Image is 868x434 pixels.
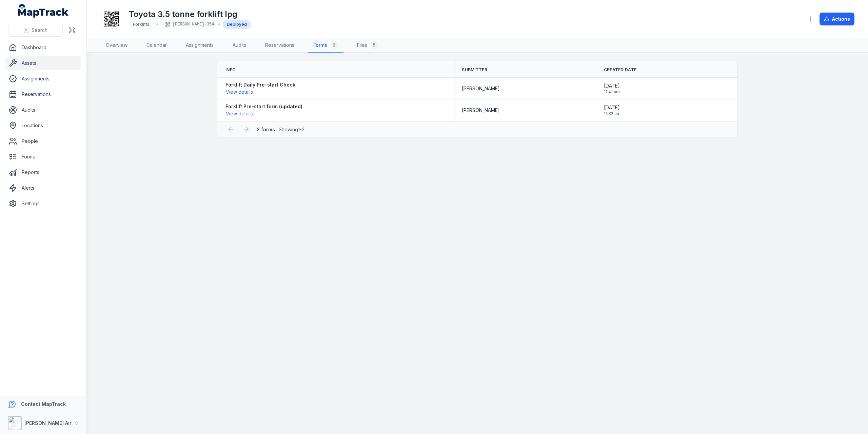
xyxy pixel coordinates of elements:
[225,110,253,117] button: View details
[5,181,81,195] a: Alerts
[227,38,252,53] a: Audits
[32,27,47,34] span: Search
[225,103,302,110] strong: Forklift Pre-start form (updated)
[604,89,620,95] span: 11:41 am
[257,127,275,132] strong: 2 forms
[18,4,69,18] a: MapTrack
[604,82,620,95] time: 8/18/2025, 11:41:40 AM
[257,127,304,132] span: · Showing 1 - 2
[225,88,253,96] button: View details
[308,38,343,53] a: Forms2
[223,20,251,29] div: Deployed
[180,38,219,53] a: Assignments
[330,41,338,49] div: 2
[141,38,172,53] a: Calendar
[260,38,300,53] a: Reservations
[604,82,620,89] span: [DATE]
[225,67,236,73] span: Info
[462,67,487,73] span: Submitter
[604,104,620,111] span: [DATE]
[161,20,215,29] div: [PERSON_NAME]-3543
[24,420,72,426] strong: [PERSON_NAME] Air
[5,103,81,117] a: Audits
[100,38,133,53] a: Overview
[820,13,854,25] button: Actions
[5,41,81,54] a: Dashboard
[5,88,81,101] a: Reservations
[604,67,637,73] span: Created Date
[225,81,295,88] strong: Forklift Daily Pre-start Check
[5,72,81,86] a: Assignments
[352,38,383,53] a: Files5
[129,9,251,20] h1: Toyota 3.5 tonne forklift lpg
[604,104,620,116] time: 8/18/2025, 11:32:27 AM
[5,166,81,179] a: Reports
[5,197,81,210] a: Settings
[5,119,81,132] a: Locations
[5,134,81,148] a: People
[5,150,81,164] a: Forms
[462,107,500,114] span: [PERSON_NAME]
[133,22,150,27] span: Forklifts
[8,24,63,37] button: Search
[604,111,620,116] span: 11:32 am
[21,401,66,407] strong: Contact MapTrack
[370,41,378,49] div: 5
[462,85,500,92] span: [PERSON_NAME]
[5,56,81,70] a: Assets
